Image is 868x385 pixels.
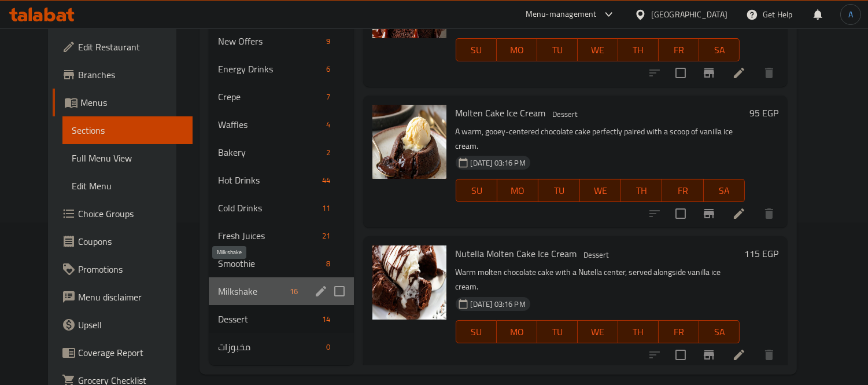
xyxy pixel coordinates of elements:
[578,38,618,61] button: WE
[53,89,193,116] a: Menus
[580,179,621,202] button: WE
[218,201,317,215] span: Cold Drinks
[218,90,322,104] span: Crepe
[466,299,530,310] span: [DATE] 03:16 PM
[755,200,783,228] button: delete
[322,258,335,269] span: 8
[456,38,497,61] button: SU
[623,324,654,340] span: TH
[322,256,335,270] div: items
[209,250,353,277] div: Smoothie8
[72,151,184,165] span: Full Menu View
[621,179,662,202] button: TH
[218,340,322,354] span: مخبوزات
[848,8,853,21] span: A
[744,245,778,262] h6: 115 EGP
[497,320,537,343] button: MO
[623,42,654,58] span: TH
[72,179,184,193] span: Edit Menu
[322,342,335,353] span: 0
[668,343,693,367] span: Select to update
[53,200,193,228] a: Choice Groups
[668,201,693,226] span: Select to update
[218,312,317,326] span: Dessert
[53,228,193,255] a: Coupons
[78,207,184,221] span: Choice Groups
[466,157,530,168] span: [DATE] 03:16 PM
[218,284,285,298] span: Milkshake
[78,346,184,360] span: Coverage Report
[579,248,614,262] span: Dessert
[322,91,335,102] span: 7
[209,27,353,55] div: New Offers9
[538,179,579,202] button: TU
[209,55,353,83] div: Energy Drinks6
[317,314,335,325] span: 14
[372,105,446,179] img: Molten Cake Ice Cream
[285,286,302,297] span: 16
[78,40,184,54] span: Edit Restaurant
[732,66,746,80] a: Edit menu item
[461,324,492,340] span: SU
[456,124,745,153] p: A warm, gooey-centered chocolate cake perfectly paired with a scoop of vanilla ice cream.
[695,200,723,228] button: Branch-specific-item
[668,61,693,85] span: Select to update
[53,339,193,366] a: Coverage Report
[456,179,497,202] button: SU
[218,62,322,76] div: Energy Drinks
[582,324,614,340] span: WE
[322,34,335,48] div: items
[704,42,735,58] span: SA
[663,324,695,340] span: FR
[755,59,783,87] button: delete
[209,138,353,166] div: Bakery2
[322,90,335,104] div: items
[651,8,727,21] div: [GEOGRAPHIC_DATA]
[542,42,573,58] span: TU
[209,194,353,222] div: Cold Drinks11
[456,265,740,294] p: Warm molten chocolate cake with a Nutella center, served alongside vanilla ice cream.
[585,182,616,199] span: WE
[209,222,353,250] div: Fresh Juices21
[317,230,335,241] span: 21
[662,179,703,202] button: FR
[708,182,740,199] span: SA
[542,324,573,340] span: TU
[317,203,335,214] span: 11
[704,324,735,340] span: SA
[537,38,578,61] button: TU
[78,234,184,248] span: Coupons
[618,320,659,343] button: TH
[659,38,699,61] button: FR
[312,283,330,300] button: edit
[502,182,534,199] span: MO
[755,341,783,369] button: delete
[461,42,492,58] span: SU
[209,305,353,333] div: Dessert14
[218,34,322,48] span: New Offers
[461,182,493,199] span: SU
[732,207,746,221] a: Edit menu item
[695,59,723,87] button: Branch-specific-item
[732,348,746,362] a: Edit menu item
[78,68,184,82] span: Branches
[72,123,184,137] span: Sections
[618,38,659,61] button: TH
[322,147,335,158] span: 2
[699,38,740,61] button: SA
[53,255,193,283] a: Promotions
[53,33,193,61] a: Edit Restaurant
[456,245,577,262] span: Nutella Molten Cake Ice Cream
[322,145,335,159] div: items
[62,144,193,172] a: Full Menu View
[667,182,699,199] span: FR
[526,8,597,21] div: Menu-management
[548,108,583,121] span: Dessert
[579,248,614,262] div: Dessert
[372,245,446,320] img: Nutella Molten Cake Ice Cream
[543,182,575,199] span: TU
[749,105,778,121] h6: 95 EGP
[317,312,335,326] div: items
[218,118,322,131] span: Waffles
[218,145,322,159] span: Bakery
